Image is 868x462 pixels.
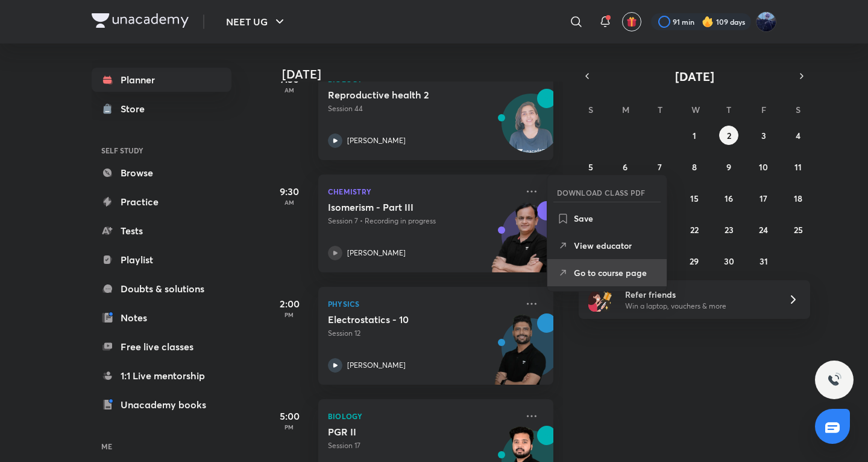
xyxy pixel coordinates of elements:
button: avatar [622,12,641,31]
p: [PERSON_NAME] [347,248,406,258]
button: October 29, 2025 [685,251,704,271]
button: October 4, 2025 [788,126,808,145]
abbr: October 3, 2025 [761,130,766,141]
button: October 10, 2025 [754,157,773,176]
a: Store [92,97,231,121]
p: Biology [328,409,517,423]
abbr: Monday [622,104,629,115]
a: Company Logo [92,13,189,31]
img: Kushagra Singh [756,11,776,32]
p: AM [265,199,313,206]
abbr: October 23, 2025 [725,224,734,236]
img: streak [702,16,714,28]
a: Doubts & solutions [92,277,231,301]
a: 1:1 Live mentorship [92,364,231,388]
a: Notes [92,306,231,330]
abbr: Wednesday [691,104,700,115]
a: Browse [92,161,231,185]
h6: Refer friends [625,288,773,301]
h5: 5:00 [265,409,313,423]
abbr: October 25, 2025 [794,224,803,236]
img: unacademy [487,313,553,397]
button: October 31, 2025 [754,251,773,271]
p: Session 7 • Recording in progress [328,216,517,226]
img: ttu [827,373,841,387]
abbr: October 31, 2025 [759,255,768,267]
abbr: October 7, 2025 [658,161,662,173]
button: October 23, 2025 [719,220,738,239]
img: avatar [626,16,637,27]
p: View educator [574,239,657,252]
a: Tests [92,219,231,243]
a: Planner [92,68,231,92]
p: Go to course page [574,266,657,279]
button: October 18, 2025 [788,188,808,208]
h5: Isomerism - Part III [328,201,478,213]
button: October 5, 2025 [581,157,600,176]
abbr: October 15, 2025 [690,193,699,204]
abbr: October 11, 2025 [794,161,802,173]
button: October 3, 2025 [754,126,773,145]
img: unacademy [487,201,553,284]
abbr: October 16, 2025 [725,193,733,204]
h4: [DATE] [282,67,565,82]
abbr: October 5, 2025 [588,161,593,173]
button: October 15, 2025 [685,188,704,208]
abbr: October 30, 2025 [724,255,734,267]
button: October 7, 2025 [650,157,670,176]
h5: Electrostatics - 10 [328,313,478,326]
img: Avatar [502,100,560,158]
p: Session 17 [328,440,517,451]
p: Session 12 [328,328,517,339]
button: October 8, 2025 [685,157,704,176]
p: [PERSON_NAME] [347,135,406,146]
button: October 6, 2025 [615,157,635,176]
abbr: October 24, 2025 [759,224,768,236]
h5: PGR II [328,426,478,438]
div: Store [121,101,152,116]
button: October 2, 2025 [719,126,738,145]
abbr: October 22, 2025 [690,224,699,236]
abbr: October 4, 2025 [796,130,800,141]
a: Unacademy books [92,393,231,417]
a: Practice [92,190,231,214]
abbr: October 6, 2025 [623,161,627,173]
p: [PERSON_NAME] [347,360,406,371]
img: referral [588,287,612,312]
h6: DOWNLOAD CLASS PDF [557,187,646,198]
a: Free live classes [92,335,231,359]
abbr: October 18, 2025 [794,193,802,204]
p: AM [265,86,313,94]
p: PM [265,423,313,431]
span: [DATE] [675,68,714,85]
button: [DATE] [596,68,793,85]
h5: 2:00 [265,297,313,311]
button: October 11, 2025 [788,157,808,176]
button: October 16, 2025 [719,188,738,208]
abbr: October 9, 2025 [726,161,731,173]
h6: SELF STUDY [92,140,231,161]
h6: ME [92,436,231,457]
a: Playlist [92,248,231,272]
h5: 9:30 [265,184,313,199]
button: October 17, 2025 [754,188,773,208]
abbr: Saturday [796,104,800,115]
abbr: Friday [761,104,766,115]
p: PM [265,311,313,318]
abbr: October 17, 2025 [759,193,767,204]
abbr: October 8, 2025 [692,161,697,173]
button: October 24, 2025 [754,220,773,239]
button: October 30, 2025 [719,251,738,271]
h5: Reproductive health 2 [328,89,478,101]
button: October 9, 2025 [719,157,738,176]
p: Save [574,212,657,225]
p: Physics [328,297,517,311]
img: Company Logo [92,13,189,28]
button: NEET UG [219,10,294,34]
abbr: October 10, 2025 [759,161,768,173]
abbr: October 1, 2025 [693,130,696,141]
p: Session 44 [328,103,517,114]
abbr: Thursday [726,104,731,115]
abbr: Sunday [588,104,593,115]
abbr: Tuesday [658,104,662,115]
